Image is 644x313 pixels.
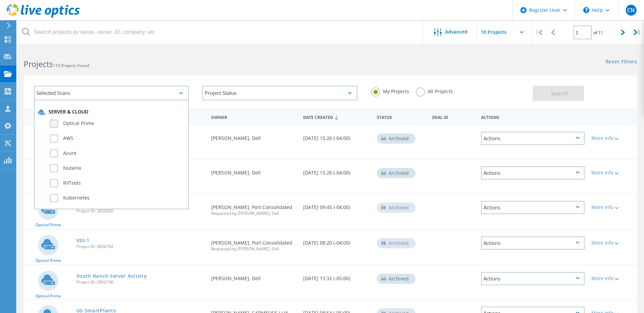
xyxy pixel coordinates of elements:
a: US-SmartPlants [76,308,116,313]
div: Deal Id [429,110,478,123]
div: [DATE] 08:20 (-04:00) [300,230,373,252]
a: Reset Filters [606,59,637,65]
div: [PERSON_NAME], Dell [208,265,300,288]
div: [PERSON_NAME], Port Consolidated [208,194,300,222]
label: RVTools [50,179,185,187]
div: Owner [208,110,300,123]
span: of 11 [593,30,603,36]
label: All Projects [416,87,453,94]
a: Live Optics Dashboard [7,14,80,19]
span: Search [551,90,569,97]
div: More Info [591,276,634,281]
div: [PERSON_NAME], Port Consolidated [208,230,300,258]
div: Actions [481,166,585,180]
div: More Info [591,136,634,141]
span: Requested by [PERSON_NAME], Dell [211,211,296,215]
label: Nutanix [50,164,185,172]
div: Archived [377,274,416,284]
div: [PERSON_NAME], Dell [208,160,300,182]
div: Date Created [300,110,373,123]
div: More Info [591,205,634,210]
label: Azure [50,149,185,158]
span: 110 Projects Found [53,63,89,68]
label: My Projects [371,87,409,94]
div: More Info [591,170,634,175]
div: Project Status [202,86,357,100]
div: [DATE] 09:45 (-04:00) [300,194,373,216]
span: Requested by [PERSON_NAME], Dell [211,247,296,251]
div: Actions [478,110,588,123]
div: Actions [481,132,585,145]
label: Kubernetes [50,194,185,202]
div: | [630,20,644,44]
label: Optical Prime [50,120,185,128]
div: Archived [377,238,416,248]
button: Search [533,86,584,101]
svg: \n [583,7,589,13]
div: Archived [377,133,416,144]
div: Archived [377,203,416,213]
div: [DATE] 15:26 (-04:00) [300,160,373,182]
span: Project ID: 2836826 [76,209,205,213]
input: Search projects by name, owner, ID, company, etc [17,20,424,44]
div: Actions [481,201,585,214]
div: Actions [481,236,585,250]
a: Youth Ranch Server Activity [76,274,147,278]
div: Server & Cloud [38,109,185,116]
div: Archived [377,168,416,178]
div: Status [373,110,429,123]
span: Advanced [445,29,467,34]
a: VDI-1 [76,238,90,243]
div: Actions [481,272,585,285]
span: Optical Prime [35,258,61,263]
span: Project ID: 2802190 [76,280,205,284]
label: AWS [50,134,185,143]
div: Selected Scans [34,86,189,100]
div: [DATE] 15:26 (-04:00) [300,125,373,147]
div: [DATE] 15:32 (-05:00) [300,265,373,288]
span: Project ID: 2836742 [76,245,205,249]
div: | [532,20,546,44]
b: Projects [24,59,53,69]
span: CN [627,7,635,13]
span: Optical Prime [35,294,61,298]
div: [PERSON_NAME], Dell [208,125,300,147]
span: Optical Prime [35,223,61,227]
div: More Info [591,241,634,245]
